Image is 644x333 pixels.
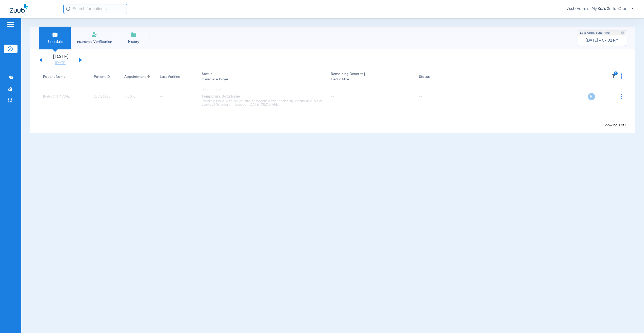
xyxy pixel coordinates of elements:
td: 4:00 PM [120,84,156,109]
span: P [588,93,595,100]
p: Possible issue with payer site or system error. Please try again in a bit or contact Support if n... [202,99,323,106]
img: group-dot-blue.svg [621,73,622,79]
span: 223156625 [94,95,110,98]
input: Search for patients [63,4,127,14]
td: [PERSON_NAME] [39,84,90,109]
img: Search Icon [66,7,71,11]
div: Patient Name [43,74,65,80]
span: [DATE] - 07:02 PM [586,38,619,43]
a: [DATE] [45,61,76,66]
img: filter.svg [611,73,616,79]
span: Temporary Data Issue [202,95,240,98]
img: History [131,32,137,38]
img: group-dot-blue.svg [621,94,622,99]
div: Patient ID [94,74,116,80]
div: Patient ID [94,74,110,80]
th: Remaining Benefits | [327,70,415,84]
div: Last Verified [160,74,194,80]
span: Schedule [43,39,67,44]
td: -- [156,84,198,109]
div: Last Verified [160,74,180,80]
img: Schedule [52,32,58,38]
i: 1 [614,71,618,76]
img: hamburger-icon [7,22,15,28]
span: Insurance Payer [202,77,323,82]
span: Zuub Admin - My Kid's Smile-Grant [567,6,634,11]
span: Deductible [331,77,411,82]
th: Status [415,70,449,84]
div: Appointment [124,74,152,80]
img: Manual Insurance Verification [91,32,97,38]
div: Unum - Bot [202,87,323,92]
iframe: Chat Widget [619,309,644,333]
span: Insurance Verification [75,39,114,44]
th: Status | [198,70,327,84]
img: last sync help info [621,31,624,35]
span: History [122,39,146,44]
img: Zuub Logo [10,4,28,13]
span: -- [331,95,335,98]
span: Last Appt. Sync Time: [580,30,611,35]
div: Appointment [124,74,146,80]
span: Showing 1 of 1 [604,123,626,127]
div: Patient Name [43,74,86,80]
li: [DATE] [45,54,76,66]
td: -- [415,84,449,109]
